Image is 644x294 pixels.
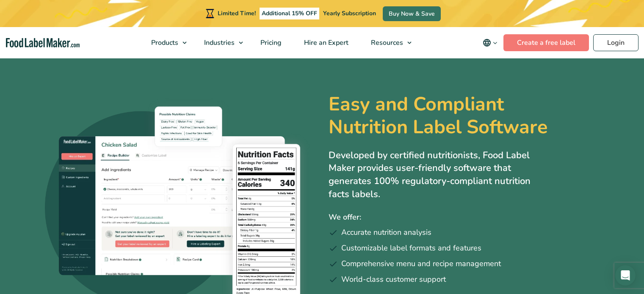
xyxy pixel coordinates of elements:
[218,9,256,17] span: Limited Time!
[341,242,481,254] span: Customizable label formats and features
[341,258,501,269] span: Comprehensive menu and recipe management
[593,34,638,51] a: Login
[360,27,416,58] a: Resources
[383,6,441,21] a: Buy Now & Save
[341,274,446,285] span: World-class customer support
[260,8,319,19] span: Additional 15% OFF
[193,27,247,58] a: Industries
[249,27,291,58] a: Pricing
[323,9,376,17] span: Yearly Subscription
[341,227,431,238] span: Accurate nutrition analysis
[301,38,349,47] span: Hire an Expert
[258,38,282,47] span: Pricing
[202,38,235,47] span: Industries
[140,27,191,58] a: Products
[293,27,358,58] a: Hire an Expert
[149,38,179,47] span: Products
[368,38,404,47] span: Resources
[329,211,600,223] p: We offer:
[615,265,636,286] div: Open Intercom Messenger
[329,149,549,201] p: Developed by certified nutritionists, Food Label Maker provides user-friendly software that gener...
[329,93,580,139] h1: Easy and Compliant Nutrition Label Software
[503,34,589,51] a: Create a free label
